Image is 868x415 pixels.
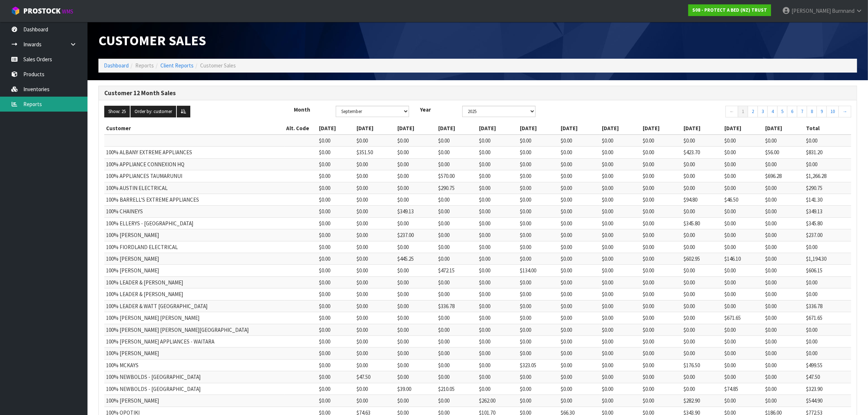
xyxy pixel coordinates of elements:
[436,229,477,241] td: $0.00
[600,229,641,241] td: $0.00
[396,135,436,147] td: $0.00
[436,147,477,158] td: $0.00
[160,62,194,69] a: Client Reports
[764,182,805,194] td: $0.00
[104,348,284,359] td: 100% [PERSON_NAME]
[396,158,436,170] td: $0.00
[355,288,396,300] td: $0.00
[805,135,851,147] td: $0.00
[764,229,805,241] td: $0.00
[805,336,851,348] td: $0.00
[682,147,723,158] td: $423.70
[104,265,284,276] td: 100% [PERSON_NAME]
[641,265,682,276] td: $0.00
[764,300,805,312] td: $0.00
[764,170,805,182] td: $696.28
[355,182,396,194] td: $0.00
[692,7,767,13] strong: S08 - PROTECT A BED (NZ) TRUST
[682,206,723,217] td: $0.00
[559,241,600,253] td: $0.00
[355,135,396,147] td: $0.00
[200,62,236,69] span: Customer Sales
[682,324,723,336] td: $0.00
[518,206,559,217] td: $0.00
[738,106,748,117] a: 1
[355,300,396,312] td: $0.00
[641,312,682,324] td: $0.00
[396,276,436,288] td: $0.00
[559,336,600,348] td: $0.00
[723,170,763,182] td: $0.00
[317,170,354,182] td: $0.00
[518,194,559,205] td: $0.00
[355,253,396,265] td: $0.00
[682,229,723,241] td: $0.00
[723,253,763,265] td: $146.10
[396,147,436,158] td: $0.00
[436,348,477,359] td: $0.00
[641,206,682,217] td: $0.00
[104,300,284,312] td: 100% LEADER & WATT [GEOGRAPHIC_DATA]
[600,241,641,253] td: $0.00
[805,123,851,134] th: Total
[764,253,805,265] td: $0.00
[723,217,763,229] td: $0.00
[559,265,600,276] td: $0.00
[355,158,396,170] td: $0.00
[682,276,723,288] td: $0.00
[797,106,807,117] a: 7
[355,123,396,134] th: [DATE]
[682,336,723,348] td: $0.00
[23,6,61,16] span: ProStock
[104,288,284,300] td: 100% LEADER & [PERSON_NAME]
[135,62,154,69] span: Reports
[682,300,723,312] td: $0.00
[518,147,559,158] td: $0.00
[477,229,518,241] td: $0.00
[682,123,723,134] th: [DATE]
[317,241,354,253] td: $0.00
[559,300,600,312] td: $0.00
[723,206,763,217] td: $0.00
[477,312,518,324] td: $0.00
[288,106,331,113] label: Month
[396,265,436,276] td: $0.00
[477,170,518,182] td: $0.00
[807,106,817,117] a: 8
[600,123,641,134] th: [DATE]
[355,170,396,182] td: $0.00
[355,336,396,348] td: $0.00
[104,123,284,134] th: Customer
[104,106,130,117] button: Show: 25
[600,170,641,182] td: $0.00
[682,312,723,324] td: $0.00
[682,182,723,194] td: $0.00
[396,336,436,348] td: $0.00
[723,194,763,205] td: $46.50
[559,288,600,300] td: $0.00
[682,241,723,253] td: $0.00
[518,312,559,324] td: $0.00
[477,135,518,147] td: $0.00
[436,312,477,324] td: $0.00
[477,324,518,336] td: $0.00
[641,300,682,312] td: $0.00
[396,206,436,217] td: $349.13
[641,288,682,300] td: $0.00
[764,147,805,158] td: $56.00
[600,135,641,147] td: $0.00
[436,336,477,348] td: $0.00
[805,182,851,194] td: $290.75
[805,147,851,158] td: $831.20
[641,217,682,229] td: $0.00
[805,253,851,265] td: $1,194.30
[723,265,763,276] td: $0.00
[477,182,518,194] td: $0.00
[791,7,831,14] span: [PERSON_NAME]
[641,147,682,158] td: $0.00
[641,324,682,336] td: $0.00
[477,265,518,276] td: $0.00
[764,312,805,324] td: $0.00
[518,253,559,265] td: $0.00
[764,206,805,217] td: $0.00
